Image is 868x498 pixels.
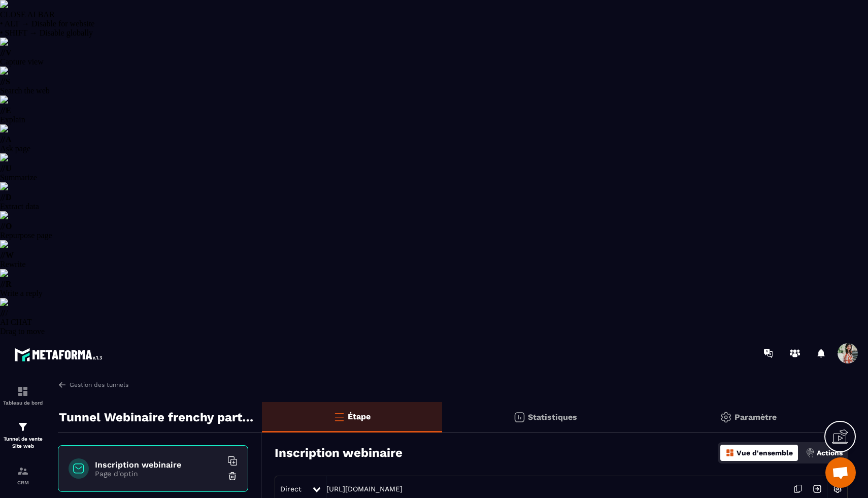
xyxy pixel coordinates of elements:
p: Étape [348,412,371,421]
img: stats.20deebd0.svg [513,411,525,423]
p: Actions [817,449,843,457]
a: Gestion des tunnels [58,380,128,389]
p: Paramètre [735,412,777,422]
img: bars-o.4a397970.svg [333,411,345,423]
img: arrow [58,380,67,389]
img: trash [227,471,238,481]
img: actions.d6e523a2.png [806,448,815,457]
h6: Inscription webinaire [95,460,222,470]
a: [URL][DOMAIN_NAME] [326,485,403,493]
p: Tableau de bord [3,400,43,406]
img: formation [17,465,29,477]
p: Tunnel Webinaire frenchy partners [59,407,254,427]
img: formation [17,421,29,433]
span: Direct [280,485,302,493]
img: setting-gr.5f69749f.svg [720,411,732,423]
p: Vue d'ensemble [737,449,793,457]
p: Page d'optin [95,470,222,478]
p: Statistiques [528,412,577,422]
a: formationformationTunnel de vente Site web [3,413,43,457]
p: CRM [3,480,43,485]
h3: Inscription webinaire [275,446,403,460]
a: formationformationTableau de bord [3,378,43,413]
img: dashboard-orange.40269519.svg [725,448,735,457]
div: Ouvrir le chat [825,457,856,488]
img: formation [17,385,29,397]
p: Tunnel de vente Site web [3,436,43,450]
img: logo [14,345,106,364]
a: formationformationCRM [3,457,43,493]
